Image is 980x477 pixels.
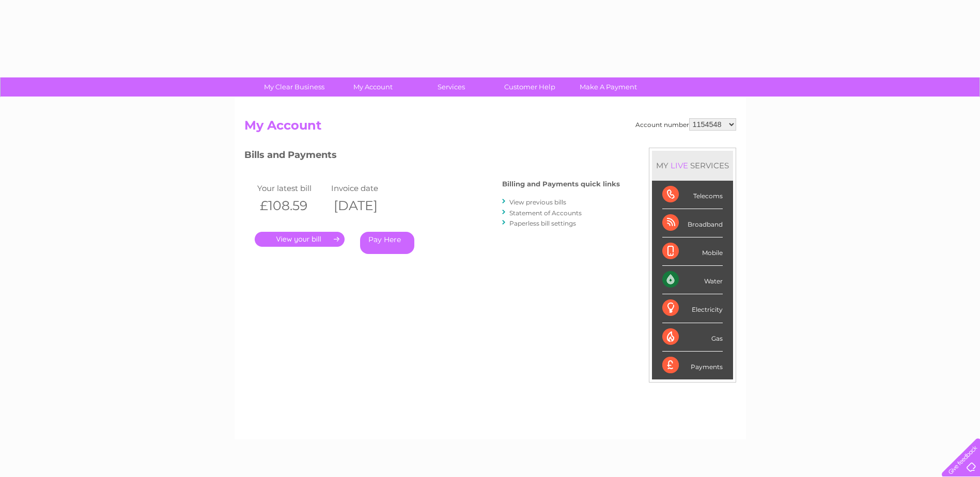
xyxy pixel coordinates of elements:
[662,323,723,352] div: Gas
[255,232,345,247] a: .
[409,77,494,97] a: Services
[662,352,723,379] div: Payments
[329,181,403,195] td: Invoice date
[662,181,723,209] div: Telecoms
[487,77,572,97] a: Customer Help
[255,181,329,195] td: Your latest bill
[662,237,723,266] div: Mobile
[566,77,651,97] a: Make A Payment
[662,209,723,237] div: Broadband
[652,151,733,180] div: MY SERVICES
[668,161,690,170] div: LIVE
[255,195,329,216] th: £108.59
[330,77,415,97] a: My Account
[509,219,576,227] a: Paperless bill settings
[662,266,723,294] div: Water
[329,195,403,216] th: [DATE]
[509,198,566,206] a: View previous bills
[252,77,337,97] a: My Clear Business
[662,294,723,323] div: Electricity
[360,232,414,254] a: Pay Here
[509,209,582,217] a: Statement of Accounts
[635,118,736,131] div: Account number
[244,148,620,166] h3: Bills and Payments
[244,118,736,138] h2: My Account
[502,180,620,188] h4: Billing and Payments quick links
